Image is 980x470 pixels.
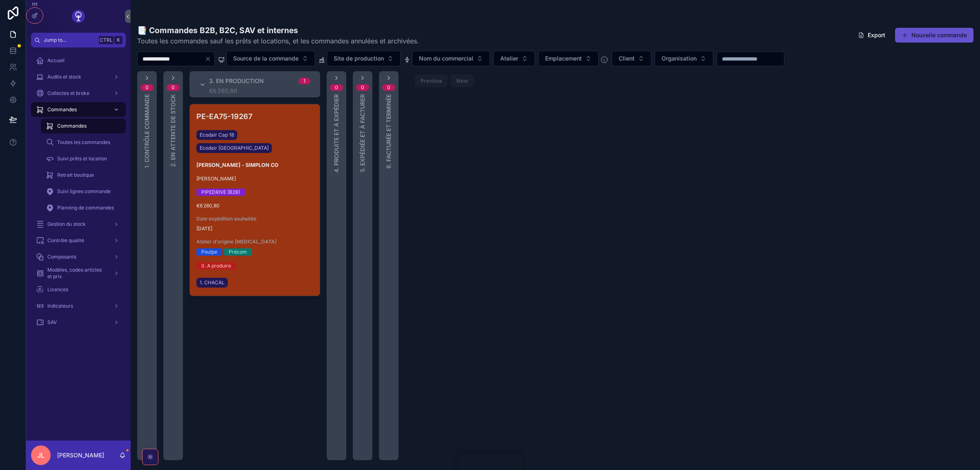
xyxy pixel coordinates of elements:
span: Atelier d'origine [MEDICAL_DATA] [196,238,313,245]
a: Toutes les commandes [41,135,126,150]
span: 1. CHACAL [200,279,225,286]
h1: 📑 Commandes B2B, B2C, SAV et internes [137,25,419,36]
span: Ctrl [99,36,114,44]
button: Select Button [327,51,401,66]
h3: [PERSON_NAME] - SIMPLON CO [196,161,313,169]
a: Commandes [31,102,126,117]
span: Accueil [47,57,65,64]
a: Planning de commandes [41,200,126,215]
div: 0. A produire [201,262,231,270]
span: Client [619,54,635,63]
button: Export [851,28,892,43]
span: Organisation [661,54,697,63]
span: Licences [47,286,68,293]
span: K [115,37,122,43]
button: Clear [205,56,214,62]
a: Indicateurs [31,299,126,313]
span: Planning de commandes [57,205,114,211]
a: PE-EA75-19267Ecodair Cap 18Ecodair [GEOGRAPHIC_DATA][PERSON_NAME] - SIMPLON CO[PERSON_NAME]PIPEDR... [189,104,320,296]
a: Contrôle qualité [31,233,126,248]
span: Modèles, codes articles et prix [47,267,107,280]
a: Suivi prêts et location [41,151,126,166]
span: Suivi lignes commande [57,188,111,195]
span: [PERSON_NAME] [196,175,236,182]
button: Select Button [412,51,490,66]
div: 0 [387,84,390,91]
span: €6 260,80 [196,202,313,209]
button: Select Button [493,51,535,66]
a: Collectes et broke [31,86,126,101]
div: Poulpe [201,248,217,256]
a: Gestion du stock [31,217,126,232]
button: Select Button [226,51,315,66]
div: 0 [145,84,149,91]
p: [PERSON_NAME] [57,451,104,459]
button: Select Button [538,51,599,66]
span: Commandes [47,106,77,113]
span: Jump to... [44,37,96,43]
div: 1 [303,78,305,84]
span: Toutes les commandes [57,139,110,146]
div: 0 [171,84,175,91]
span: 6. Facturée et terminée [385,94,393,169]
span: Retrait boutique [57,172,94,178]
span: 3. En production [209,77,264,85]
a: Accueil [31,53,126,68]
span: [DATE] [196,225,313,232]
span: 5. Expédiée et à facturer [359,94,367,172]
a: SAV [31,315,126,330]
div: Précom [229,248,247,256]
span: Audits et stock [47,74,81,80]
a: Audits et stock [31,70,126,84]
span: Ecodair [GEOGRAPHIC_DATA] [200,145,269,151]
span: JL [37,450,45,460]
a: Licences [31,282,126,297]
a: Modèles, codes articles et prix [31,266,126,281]
span: Date expédition souhaitée [196,216,313,222]
div: €6 260,80 [209,88,310,94]
a: Retrait boutique [41,168,126,182]
a: Commandes [41,119,126,133]
img: App logo [72,10,85,23]
button: Select Button [612,51,651,66]
a: Composants [31,250,126,264]
span: Indicateurs [47,303,73,309]
div: 0 [335,84,338,91]
span: Nom du commercial [419,54,473,63]
span: Suivi prêts et location [57,155,107,162]
span: Commandes [57,123,87,129]
span: 4. Produite et à expédier [332,94,341,173]
span: Site de production [334,54,384,63]
div: 0 [361,84,364,91]
span: Composants [47,254,76,260]
span: 2. En attente de stock [169,94,177,167]
div: PIPEDRIVE (B2B) [201,189,240,196]
span: Toutes les commandes sauf les prêts et locations, et les commandes annulées et archivées. [137,36,419,46]
h4: PE-EA75-19267 [196,111,313,122]
span: Gestion du stock [47,221,86,227]
span: 1. Contrôle Commande [143,94,151,168]
span: SAV [47,319,57,326]
span: Contrôle qualité [47,237,84,244]
span: Emplacement [545,54,582,63]
button: Nouvelle commande [895,28,973,43]
span: Atelier [500,54,518,63]
button: Jump to...CtrlK [31,33,126,47]
span: Collectes et broke [47,90,89,97]
a: 1. CHACAL [196,278,228,288]
button: Select Button [655,51,713,66]
span: Ecodair Cap 18 [200,132,234,138]
div: scrollable content [26,47,131,340]
a: Suivi lignes commande [41,184,126,199]
span: Source de la commande [233,54,298,63]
